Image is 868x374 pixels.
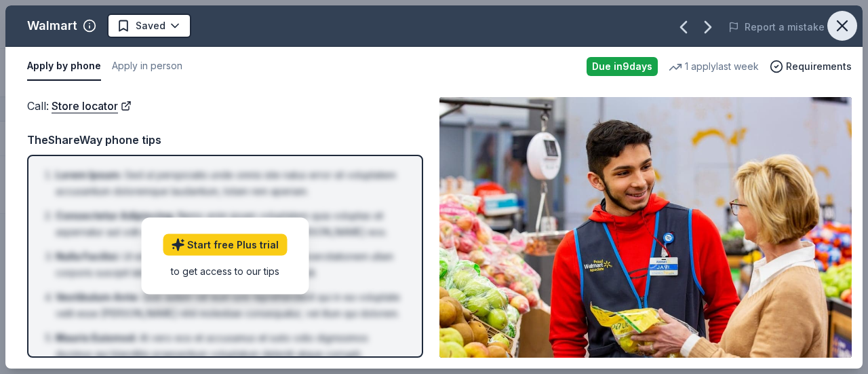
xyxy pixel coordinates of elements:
a: Store locator [52,97,132,115]
li: Ut enim ad minima veniam, quis nostrum exercitationem ullam corporis suscipit laboriosam, nisi ut... [56,248,403,281]
div: 1 apply last week [669,58,759,75]
span: Mauris Euismod : [56,332,137,343]
button: Requirements [770,58,852,75]
span: Requirements [786,58,852,75]
div: TheShareWay phone tips [27,131,423,149]
button: Apply in person [112,52,182,81]
span: Saved [136,18,165,34]
a: Start free Plus trial [163,234,287,256]
li: Quis autem vel eum iure reprehenderit qui in ea voluptate velit esse [PERSON_NAME] nihil molestia... [56,289,403,322]
li: Nemo enim ipsam voluptatem quia voluptas sit aspernatur aut odit aut fugit, sed quia consequuntur... [56,208,403,240]
div: Call : [27,97,423,115]
div: to get access to our tips [163,264,287,278]
span: Nulla Facilisi : [56,250,120,262]
span: Consectetur Adipiscing : [56,210,175,221]
button: Saved [107,14,191,38]
img: Image for Walmart [439,97,852,358]
li: Sed ut perspiciatis unde omnis iste natus error sit voluptatem accusantium doloremque laudantium,... [56,167,403,200]
button: Apply by phone [27,52,101,81]
span: Vestibulum Ante : [56,291,140,303]
span: Lorem Ipsum : [56,169,122,181]
li: At vero eos et accusamus et iusto odio dignissimos ducimus qui blanditiis praesentium voluptatum ... [56,330,403,362]
div: Walmart [27,15,77,37]
button: Report a mistake [728,19,825,35]
div: Due in 9 days [587,57,658,76]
